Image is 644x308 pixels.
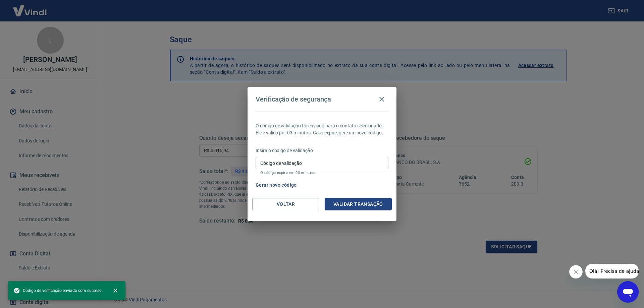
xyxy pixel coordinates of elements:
button: Voltar [252,198,319,210]
iframe: Botão para abrir a janela de mensagens [617,281,639,303]
p: O código de validação foi enviado para o contato selecionado. Ele é válido por 03 minutos. Caso e... [256,122,388,136]
button: close [108,283,123,298]
iframe: Mensagem da empresa [585,264,639,279]
button: Validar transação [325,198,392,210]
iframe: Fechar mensagem [569,265,583,279]
button: Gerar novo código [253,179,300,191]
p: Insira o código de validação [256,147,388,154]
p: O código expira em 03 minutos. [260,171,384,175]
span: Olá! Precisa de ajuda? [4,5,56,10]
span: Código de verificação enviado com sucesso. [13,287,103,294]
h4: Verificação de segurança [256,95,331,103]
